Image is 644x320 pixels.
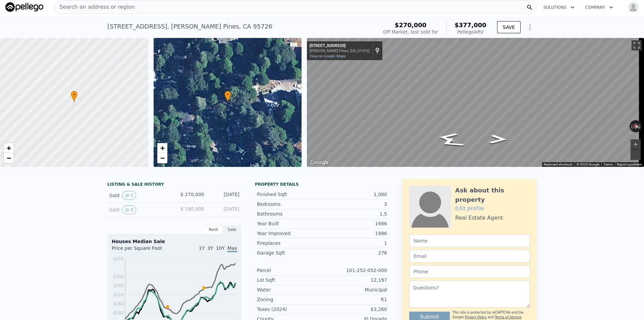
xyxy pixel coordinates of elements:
[538,1,580,13] button: Solutions
[628,2,639,12] img: avatar
[7,154,11,162] span: −
[629,122,642,130] button: Reset the view
[310,49,370,53] div: [PERSON_NAME] Pines, [US_STATE]
[257,211,322,217] div: Bathrooms
[255,182,389,187] div: Property details
[4,143,14,153] a: Zoom in
[257,296,322,303] div: Zoning
[580,1,619,13] button: Company
[322,201,387,208] div: 3
[617,163,642,166] a: Report a problem
[113,274,123,279] tspan: $300
[395,21,427,29] span: $270,000
[631,150,641,160] button: Zoom out
[227,245,237,252] span: Max
[322,249,387,256] div: 276
[310,43,370,49] div: [STREET_ADDRESS]
[257,286,322,293] div: Water
[157,143,167,153] a: Zoom in
[112,238,237,245] div: Houses Median Sale
[180,206,204,212] span: $ 180,000
[307,38,644,167] div: Street View
[454,21,486,29] span: $377,000
[224,91,231,102] div: •
[383,29,438,35] div: Off Market, last sold for
[109,191,169,200] div: Sold
[112,245,174,256] div: Price per Square Foot
[309,158,331,167] img: Google
[157,153,167,163] a: Zoom out
[257,306,322,313] div: Taxes (2024)
[210,191,239,200] div: [DATE]
[257,191,322,198] div: Finished Sqft
[257,220,322,227] div: Year Built
[481,133,515,146] path: Go South, Laurel Dr
[322,296,387,303] div: R1
[322,211,387,217] div: 1.5
[630,120,633,132] button: Rotate counterclockwise
[577,163,599,166] span: © 2025 Google
[322,286,387,293] div: Municipal
[180,192,204,197] span: $ 270,000
[54,3,135,11] span: Search an address or region
[257,249,322,256] div: Garage Sqft
[160,144,164,152] span: +
[257,230,322,237] div: Year Improved
[322,220,387,227] div: 1986
[409,265,530,278] input: Phone
[122,205,136,214] button: View historical data
[631,139,641,149] button: Zoom in
[207,245,213,251] span: 3Y
[495,315,521,319] a: Terms of Service
[4,153,14,163] a: Zoom out
[409,234,530,247] input: Name
[409,250,530,263] input: Email
[113,302,123,306] tspan: $180
[523,20,537,34] button: Show Options
[455,186,530,204] div: Ask about this property
[113,283,123,288] tspan: $260
[638,120,642,132] button: Rotate clockwise
[322,230,387,237] div: 1986
[71,91,77,102] div: •
[113,311,123,315] tspan: $140
[322,267,387,274] div: 101-252-052-000
[497,21,521,33] button: SAVE
[210,205,239,214] div: [DATE]
[454,29,486,35] div: Pellego ARV
[310,54,346,58] a: View on Google Maps
[107,22,272,31] div: [STREET_ADDRESS] , [PERSON_NAME] Pines , CA 95726
[160,154,164,162] span: −
[322,306,387,313] div: $3,260
[224,92,231,98] span: •
[455,214,503,222] div: Real Estate Agent
[603,163,613,166] a: Terms
[257,277,322,283] div: Lot Sqft
[5,2,43,12] img: Pellego
[71,92,77,98] span: •
[455,205,484,212] a: Edit profile
[204,225,223,234] div: Rent
[322,277,387,283] div: 12,197
[113,257,123,261] tspan: $378
[223,225,241,234] div: Sale
[257,240,322,246] div: Fireplaces
[309,158,331,167] a: Open this area in Google Maps (opens a new window)
[544,162,573,167] button: Keyboard shortcuts
[465,315,487,319] a: Privacy Policy
[109,205,169,214] div: Sold
[632,40,642,50] button: Toggle fullscreen view
[257,267,322,274] div: Parcel
[428,135,475,151] path: Go Northwest, Balsam Dr
[322,191,387,198] div: 1,080
[216,245,225,251] span: 10Y
[375,47,380,54] a: Show location on map
[322,240,387,246] div: 1
[107,182,241,188] div: LISTING & SALE HISTORY
[113,292,123,297] tspan: $220
[199,245,205,251] span: 1Y
[307,38,644,167] div: Map
[122,191,136,200] button: View historical data
[257,201,322,208] div: Bedrooms
[7,144,11,152] span: +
